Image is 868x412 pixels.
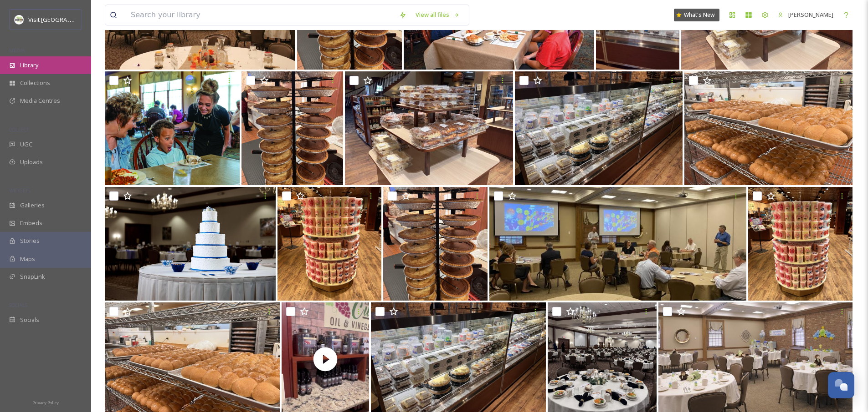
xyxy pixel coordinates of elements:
span: Library [20,61,38,70]
input: Search your library [126,5,395,25]
span: Embeds [20,219,42,227]
span: Media Centres [20,96,60,105]
img: Hartville Kitchen and Bakery stacks of cotton candy in clear tubs (1).jpg [277,187,382,301]
span: Maps [20,255,35,263]
img: Hartville Kitchen and Bakery stacks of cotton candy in clear tubs.jpg [748,187,853,301]
span: SOCIALS [9,301,27,308]
span: Uploads [20,158,43,166]
span: Privacy Policy [32,400,59,406]
a: What's New [674,9,719,21]
img: wedding cake photo shoot_blue theme banquet room.jpg [105,187,276,301]
span: COLLECT [9,126,29,133]
span: Stories [20,236,40,245]
a: View all files [411,6,464,24]
span: MEDIA [9,47,25,54]
img: Hartville Kitchen and Bakery cakes and other baked sweets glass display (2).jpg [515,71,683,185]
span: [PERSON_NAME] [788,10,833,19]
span: Socials [20,316,39,324]
img: Hartville Kitchen & Bakery with cinnamon and maple bread and vanilla cake.jpg [345,71,513,185]
span: UGC [20,140,32,149]
button: Open Chat [828,372,854,398]
img: Hartville Kitchen and Bakery rack with freshly baked pies (2).jpg [241,71,343,185]
span: Visit [GEOGRAPHIC_DATA] [28,15,99,24]
img: Copy of Hartville Kitchen 2.jpg [105,71,240,185]
span: Galleries [20,201,45,210]
img: Hartville Kitchen and Bakery racks of freshly baked rolls buns bread.jpg [684,71,853,185]
a: Privacy Policy [32,397,59,407]
img: Hartville Kitchen Event Conference.JPG [489,187,746,301]
a: [PERSON_NAME] [773,6,838,24]
span: SnapLink [20,272,45,281]
img: Hartville Kitchen and Bakery rack with freshly baked pies (3).jpg [383,187,488,301]
img: download.jpeg [15,15,24,24]
span: WIDGETS [9,187,30,194]
span: Collections [20,79,50,87]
